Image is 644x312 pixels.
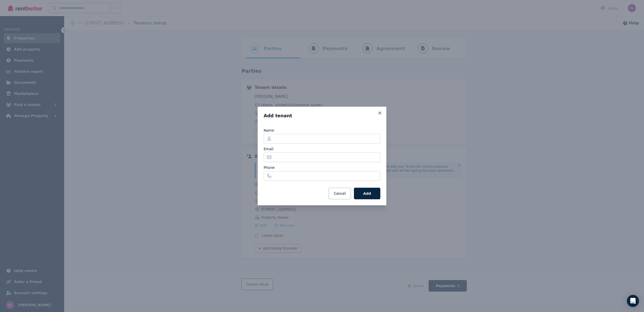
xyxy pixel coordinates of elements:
[264,128,274,133] label: Name
[627,295,639,307] div: Open Intercom Messenger
[264,146,273,151] label: Email
[329,188,351,199] button: Cancel
[264,113,380,119] h3: Add tenant
[354,188,380,199] button: Add
[264,165,274,170] label: Phone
